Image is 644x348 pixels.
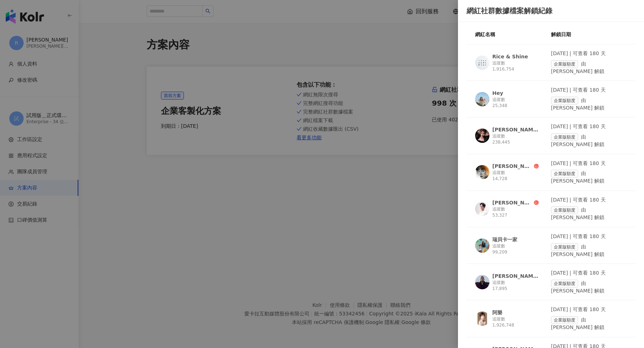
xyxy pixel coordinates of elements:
[551,30,627,38] div: 解鎖日期
[551,206,627,221] div: 由 [PERSON_NAME] 解鎖
[492,206,539,218] div: 追蹤數 53,327
[551,280,627,295] div: 由 [PERSON_NAME] 解鎖
[492,170,539,182] div: 追蹤數 14,728
[551,233,627,240] div: [DATE] | 可查看 180 天
[467,233,635,264] a: KOL Avatar瑞貝卡一家追蹤數 99,209[DATE] | 可查看 180 天企業版額度由 [PERSON_NAME] 解鎖
[467,123,635,154] a: KOL Avatar[PERSON_NAME]완진追蹤數 238,445[DATE] | 可查看 180 天企業版額度由 [PERSON_NAME] 解鎖
[551,133,578,141] span: 企業版額度
[551,97,578,105] span: 企業版額度
[551,60,578,68] span: 企業版額度
[551,270,627,277] div: [DATE] | 可查看 180 天
[492,133,539,145] div: 追蹤數 238,445
[475,55,489,70] img: KOL Avatar
[551,170,578,178] span: 企業版額度
[551,170,627,185] div: 由 [PERSON_NAME] 解鎖
[475,129,489,143] img: KOL Avatar
[551,133,627,148] div: 由 [PERSON_NAME] 解鎖
[475,165,489,179] img: KOL Avatar
[492,90,503,97] div: Hey
[551,316,627,331] div: 由 [PERSON_NAME] 解鎖
[467,270,635,300] a: KOL Avatar[PERSON_NAME]追蹤數 17,895[DATE] | 可查看 180 天企業版額度由 [PERSON_NAME] 解鎖
[492,280,539,292] div: 追蹤數 17,895
[467,6,635,16] div: 網紅社群數據檔案解鎖紀錄
[551,306,627,313] div: [DATE] | 可查看 180 天
[467,306,635,337] a: KOL Avatar阿樂追蹤數 1,926,748[DATE] | 可查看 180 天企業版額度由 [PERSON_NAME] 解鎖
[551,123,627,130] div: [DATE] | 可查看 180 天
[551,243,627,258] div: 由 [PERSON_NAME] 解鎖
[492,316,539,328] div: 追蹤數 1,926,748
[551,206,578,214] span: 企業版額度
[475,238,489,253] img: KOL Avatar
[551,87,627,94] div: [DATE] | 可查看 180 天
[475,30,551,38] div: 網紅名稱
[467,87,635,117] a: KOL AvatarHey追蹤數 25,348[DATE] | 可查看 180 天企業版額度由 [PERSON_NAME] 解鎖
[551,316,578,324] span: 企業版額度
[492,163,532,170] div: [PERSON_NAME]
[551,60,627,75] div: 由 [PERSON_NAME] 解鎖
[551,197,627,204] div: [DATE] | 可查看 180 天
[492,243,539,255] div: 追蹤數 99,209
[475,275,489,289] img: KOL Avatar
[492,236,517,243] div: 瑞貝卡一家
[467,197,635,227] a: KOL Avatar[PERSON_NAME]追蹤數 53,327[DATE] | 可查看 180 天企業版額度由 [PERSON_NAME] 解鎖
[475,202,489,216] img: KOL Avatar
[551,160,627,167] div: [DATE] | 可查看 180 天
[492,60,539,72] div: 追蹤數 1,916,754
[467,50,635,81] a: KOL AvatarRice & Shine追蹤數 1,916,754[DATE] | 可查看 180 天企業版額度由 [PERSON_NAME] 解鎖
[551,97,627,112] div: 由 [PERSON_NAME] 解鎖
[492,97,539,109] div: 追蹤數 25,348
[492,126,539,133] div: [PERSON_NAME]완진
[551,243,578,251] span: 企業版額度
[492,272,539,280] div: [PERSON_NAME]
[475,311,489,326] img: KOL Avatar
[551,50,627,57] div: [DATE] | 可查看 180 天
[551,280,578,287] span: 企業版額度
[475,92,489,106] img: KOL Avatar
[492,199,532,206] div: [PERSON_NAME]
[492,309,502,316] div: 阿樂
[492,53,528,60] div: Rice & Shine
[467,160,635,191] a: KOL Avatar[PERSON_NAME]追蹤數 14,728[DATE] | 可查看 180 天企業版額度由 [PERSON_NAME] 解鎖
